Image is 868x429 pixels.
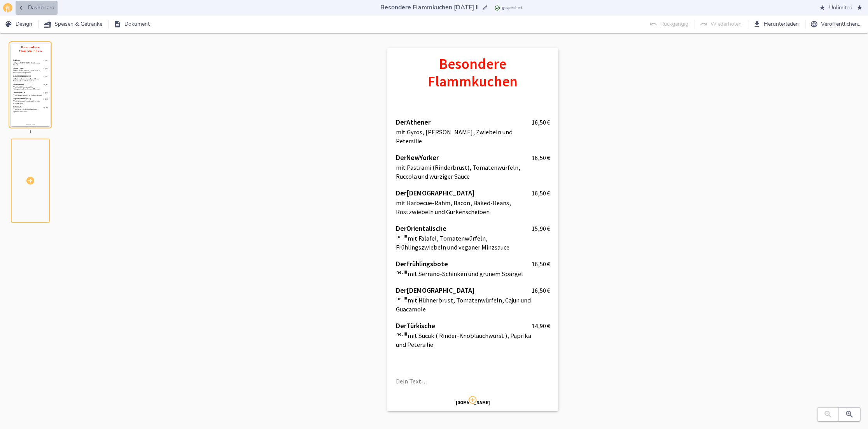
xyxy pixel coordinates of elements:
[396,234,407,239] sup: neu!!!
[42,17,105,32] button: Speisen & Getränke
[396,363,550,400] div: Dein Text…
[396,224,406,232] span: Der
[396,269,532,278] p: mit Serrano-Schinken und grünem Spargel
[751,17,802,32] button: Herunterladen
[531,225,546,232] span: 15,90
[396,322,406,330] span: Der
[502,5,523,11] span: gespeichert
[808,17,865,32] button: Veröffentlichen…
[494,5,500,11] svg: Zuletzt gespeichert: 24.04.2024 15:04 Uhr
[115,19,150,29] span: Dokument
[396,269,407,275] sup: neu!!!
[396,377,427,385] span: Dein Text…
[546,154,549,162] span: €
[546,118,549,126] span: €
[531,154,546,162] span: 16,50
[11,37,77,132] div: Besondere FlammkuchenDerAthener16,50€mit Gyros, [PERSON_NAME], Zwiebeln und PetersilieDerNewYorke...
[396,260,406,268] span: Der
[455,400,490,405] strong: [DOMAIN_NAME]
[420,153,439,162] span: Yorker
[396,163,532,181] p: mit Pastrami (Rinderbrust), Tomatenwürfeln, Ruccola und würziger Sauce
[396,331,407,337] sup: neu!!!
[19,3,54,13] span: Dashboard
[396,286,406,294] span: Der
[6,19,32,29] span: Design
[531,287,546,294] span: 16,50
[812,19,862,29] span: Veröffentlichen…
[817,1,865,15] button: Unlimited
[396,104,550,363] div: DerAthener16,50€mit Gyros, [PERSON_NAME], Zwiebeln und PetersilieDerNewYorker16,50€mit Pastrami (...
[396,296,532,314] p: mit Hühnerbrust, Tomatenwürfeln, Cajun und Guacamole
[396,189,406,197] span: Der
[546,322,549,330] span: €
[531,189,546,197] span: 16,50
[406,322,435,330] span: Türkische
[396,118,406,126] span: Der
[406,153,420,162] span: New
[396,153,406,162] span: Der
[396,331,532,349] p: mit Sucuk ( Rinder-Knoblauchwurst ), Paprika und Petersilie
[112,17,153,32] button: Dokument
[396,199,532,216] p: mit Barbecue-Rahm, Bacon, Baked-Beans, Röstzwiebeln und Gurkenscheiben
[546,260,549,268] span: €
[396,234,532,252] p: mit Falafel, Tomatenwürfeln, Frühlingszwiebeln und veganer Minzsauce
[396,55,550,90] h2: Besondere Flammkuchen
[406,224,446,232] span: Orientalische
[546,225,549,232] span: €
[754,19,799,29] span: Herunterladen
[3,17,35,32] button: Design
[406,189,475,197] span: [DEMOGRAPHIC_DATA]
[406,260,448,268] span: Frühlingsbote
[16,1,58,15] button: Dashboard
[531,260,546,268] span: 16,50
[396,42,550,104] div: Besondere Flammkuchen
[406,286,475,294] span: [DEMOGRAPHIC_DATA]
[820,3,862,13] span: Unlimited
[26,176,35,185] svg: Seite hinzufügen
[379,2,480,13] input: …
[406,118,430,126] span: Athener
[546,189,549,197] span: €
[531,322,546,330] span: 14,90
[546,287,549,294] span: €
[531,118,546,126] span: 16,50
[45,19,102,29] span: Speisen & Getränke
[396,296,407,301] sup: neu!!!
[396,128,532,146] p: mit Gyros, [PERSON_NAME], Zwiebeln und Petersilie
[468,395,477,404] button: Modul hinzufügen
